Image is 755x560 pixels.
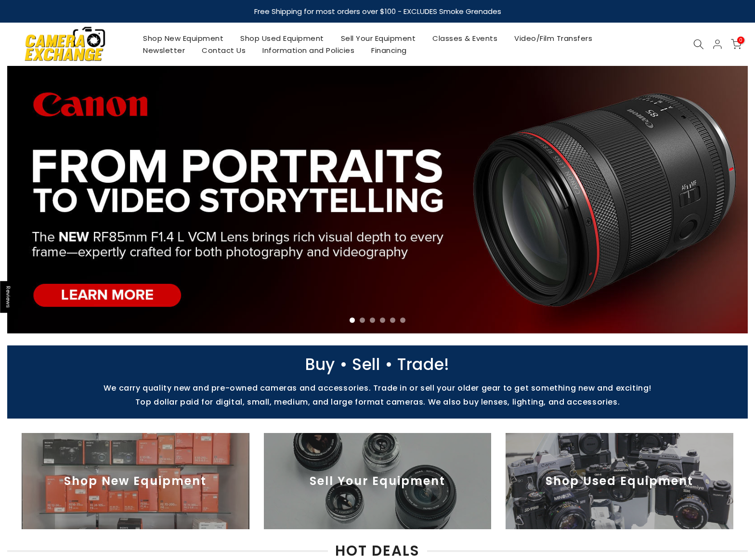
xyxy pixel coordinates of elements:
[363,44,416,56] a: Financing
[390,318,395,323] li: Page dot 5
[400,318,405,323] li: Page dot 6
[2,360,753,369] p: Buy • Sell • Trade!
[2,383,753,393] p: We carry quality new and pre-owned cameras and accessories. Trade in or sell your older gear to g...
[506,32,601,44] a: Video/Film Transfers
[328,544,427,558] span: HOT DEALS
[194,44,254,56] a: Contact Us
[731,39,742,50] a: 0
[332,32,424,44] a: Sell Your Equipment
[135,32,232,44] a: Shop New Equipment
[350,318,355,323] li: Page dot 1
[360,318,365,323] li: Page dot 2
[254,6,501,16] strong: Free Shipping for most orders over $100 - EXCLUDES Smoke Grenades
[370,318,375,323] li: Page dot 3
[424,32,506,44] a: Classes & Events
[2,397,753,407] p: Top dollar paid for digital, small, medium, and large format cameras. We also buy lenses, lightin...
[737,37,744,44] span: 0
[232,32,333,44] a: Shop Used Equipment
[380,318,385,323] li: Page dot 4
[254,44,363,56] a: Information and Policies
[135,44,194,56] a: Newsletter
